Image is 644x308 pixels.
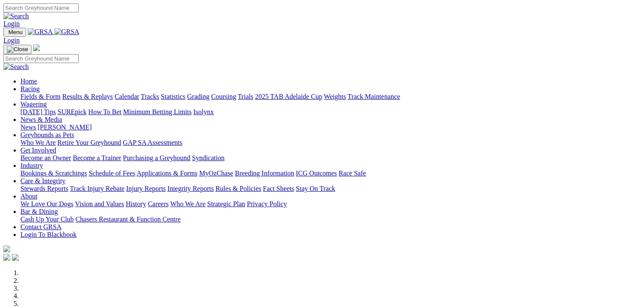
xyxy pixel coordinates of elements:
a: Injury Reports [126,185,166,192]
a: [DATE] Tips [20,108,56,115]
a: MyOzChase [199,170,233,177]
input: Search [3,3,79,12]
a: Calendar [114,93,139,100]
a: [PERSON_NAME] [37,124,92,131]
a: Stay On Track [296,185,335,192]
a: Racing [20,85,40,92]
a: Weights [324,93,346,100]
a: News & Media [20,116,62,123]
a: Bookings & Scratchings [20,170,87,177]
a: Stewards Reports [20,185,68,192]
img: Search [3,63,29,71]
a: Purchasing a Greyhound [123,154,190,161]
a: GAP SA Assessments [123,139,183,146]
img: Close [7,46,28,53]
a: Schedule of Fees [89,170,135,177]
div: Get Involved [20,154,641,162]
img: twitter.svg [12,254,19,261]
input: Search [3,54,79,63]
a: Strategic Plan [207,200,245,207]
a: News [20,124,36,131]
a: Cash Up Your Club [20,216,74,223]
a: Industry [20,162,43,169]
a: Retire Your Greyhound [57,139,121,146]
a: Syndication [192,154,224,161]
button: Toggle navigation [3,45,31,54]
a: Applications & Forms [137,170,197,177]
a: Fact Sheets [263,185,294,192]
div: Bar & Dining [20,216,641,223]
a: Care & Integrity [20,177,66,184]
a: Who We Are [170,200,206,207]
a: Wagering [20,101,47,108]
a: Rules & Policies [215,185,261,192]
a: Track Injury Rebate [70,185,124,192]
img: logo-grsa-white.png [3,245,10,252]
a: Track Maintenance [348,93,400,100]
div: Wagering [20,108,641,116]
a: Isolynx [193,108,214,115]
a: Statistics [161,93,186,100]
a: Results & Replays [62,93,113,100]
a: Tracks [141,93,159,100]
a: Home [20,78,37,85]
div: About [20,200,641,208]
img: GRSA [54,28,80,36]
a: How To Bet [89,108,122,115]
a: Login [3,37,20,44]
span: Menu [9,29,23,35]
a: About [20,193,37,200]
a: Careers [148,200,169,207]
a: Trials [238,93,253,100]
a: Vision and Values [75,200,124,207]
a: Become a Trainer [73,154,121,161]
a: Get Involved [20,147,56,154]
a: Coursing [211,93,236,100]
a: Chasers Restaurant & Function Centre [75,216,180,223]
img: facebook.svg [3,254,10,261]
a: Breeding Information [235,170,294,177]
a: ICG Outcomes [296,170,337,177]
a: We Love Our Dogs [20,200,73,207]
a: Contact GRSA [20,223,61,230]
img: Search [3,12,29,20]
img: logo-grsa-white.png [33,44,40,51]
a: Become an Owner [20,154,71,161]
a: Login To Blackbook [20,231,77,238]
a: Who We Are [20,139,56,146]
a: Fields & Form [20,93,60,100]
a: 2025 TAB Adelaide Cup [255,93,322,100]
a: Greyhounds as Pets [20,131,74,138]
div: Racing [20,93,641,101]
button: Toggle navigation [3,28,26,37]
a: Grading [187,93,209,100]
a: Race Safe [338,170,366,177]
a: Minimum Betting Limits [123,108,192,115]
div: Industry [20,170,641,177]
a: Bar & Dining [20,208,58,215]
div: Care & Integrity [20,185,641,193]
a: History [126,200,146,207]
a: Privacy Policy [247,200,287,207]
a: Login [3,20,20,27]
div: News & Media [20,124,641,131]
div: Greyhounds as Pets [20,139,641,147]
a: SUREpick [57,108,86,115]
a: Integrity Reports [167,185,214,192]
img: GRSA [28,28,53,36]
